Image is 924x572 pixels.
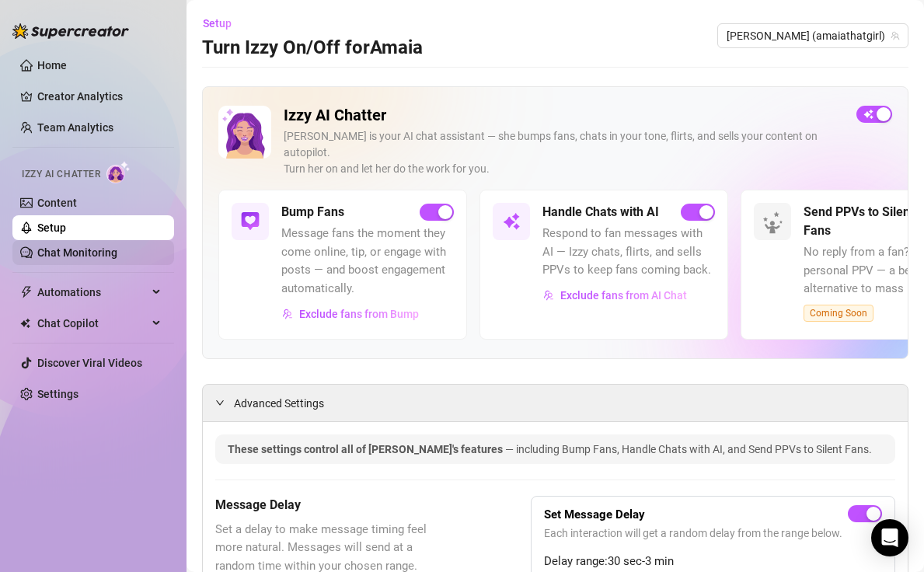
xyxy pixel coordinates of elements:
a: Discover Viral Videos [37,357,142,369]
img: Izzy AI Chatter [218,106,271,159]
span: Exclude fans from AI Chat [560,289,687,302]
img: logo-BBDzfeDw.svg [12,23,129,39]
span: expanded [215,398,225,407]
img: AI Chatter [106,161,131,183]
h5: Bump Fans [281,203,344,221]
span: thunderbolt [20,286,33,298]
a: Settings [37,388,78,400]
span: Amaia (amaiathatgirl) [727,24,899,47]
a: Content [37,197,77,209]
span: Coming Soon [804,305,873,322]
span: Advanced Settings [234,395,324,412]
h5: Handle Chats with AI [542,203,659,221]
span: team [891,31,900,40]
img: svg%3e [543,290,554,301]
a: Chat Monitoring [37,246,117,259]
a: Home [37,59,67,71]
span: Respond to fan messages with AI — Izzy chats, flirts, and sells PPVs to keep fans coming back. [542,225,715,280]
a: Setup [37,221,66,234]
img: Chat Copilot [20,318,30,329]
span: Chat Copilot [37,311,148,336]
img: svg%3e [241,212,260,231]
span: Setup [203,17,232,30]
button: Exclude fans from AI Chat [542,283,688,308]
div: expanded [215,394,234,411]
button: Setup [202,11,244,36]
a: Team Analytics [37,121,113,134]
button: Exclude fans from Bump [281,302,420,326]
span: Exclude fans from Bump [299,308,419,320]
span: Delay range: 30 sec - 3 min [544,553,882,571]
span: Message fans the moment they come online, tip, or engage with posts — and boost engagement automa... [281,225,454,298]
a: Creator Analytics [37,84,162,109]
strong: Set Message Delay [544,507,645,521]
span: Automations [37,280,148,305]
div: Open Intercom Messenger [871,519,908,556]
h3: Turn Izzy On/Off for Amaia [202,36,423,61]
span: Izzy AI Chatter [22,167,100,182]
div: [PERSON_NAME] is your AI chat assistant — she bumps fans, chats in your tone, flirts, and sells y... [284,128,844,177]
span: Each interaction will get a random delay from the range below. [544,525,882,542]
span: These settings control all of [PERSON_NAME]'s features [228,443,505,455]
h5: Message Delay [215,496,453,514]
span: — including Bump Fans, Handle Chats with AI, and Send PPVs to Silent Fans. [505,443,872,455]
h2: Izzy AI Chatter [284,106,844,125]
img: svg%3e [502,212,521,231]
img: svg%3e [282,309,293,319]
img: silent-fans-ppv-o-N6Mmdf.svg [762,211,787,236]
